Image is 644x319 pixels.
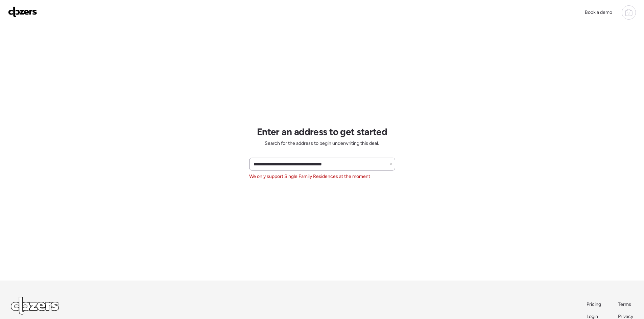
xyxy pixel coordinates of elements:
[8,6,37,17] img: Logo
[618,301,633,308] a: Terms
[585,9,612,15] span: Book a demo
[618,301,631,307] span: Terms
[11,297,59,315] img: Logo Light
[587,301,602,308] a: Pricing
[249,173,370,180] span: We only support Single Family Residences at the moment
[257,126,387,137] h1: Enter an address to get started
[587,301,601,307] span: Pricing
[265,140,379,147] span: Search for the address to begin underwriting this deal.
